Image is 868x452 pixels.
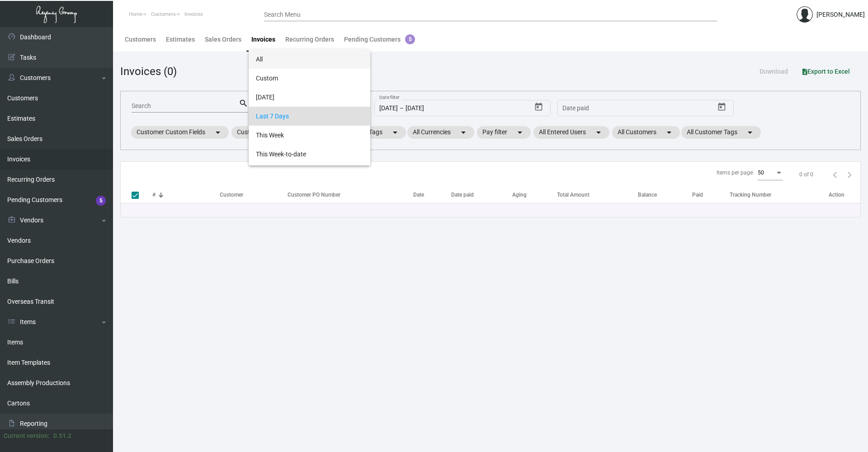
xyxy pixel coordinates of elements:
[53,431,71,441] div: 0.51.2
[256,69,363,88] span: Custom
[256,107,363,126] span: Last 7 Days
[256,145,363,164] span: This Week-to-date
[4,431,50,441] div: Current version:
[256,88,363,107] span: [DATE]
[256,50,363,69] span: All
[256,126,363,145] span: This Week
[256,164,363,183] span: This Month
